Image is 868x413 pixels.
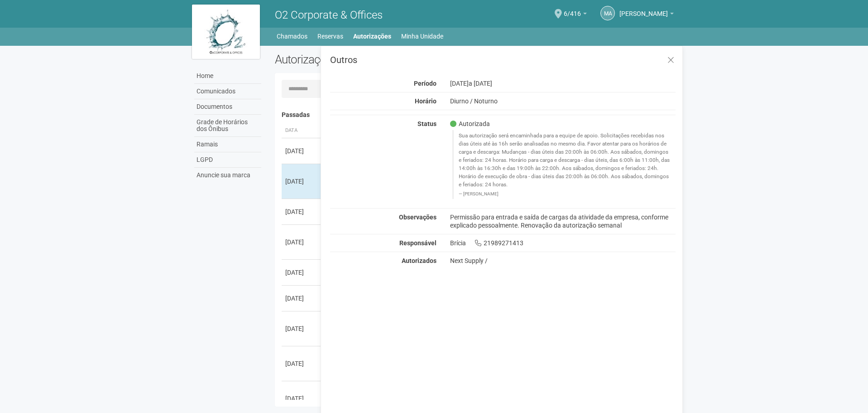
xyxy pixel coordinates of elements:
span: a [DATE] [469,80,492,87]
a: Documentos [194,99,261,115]
div: Next Supply / [450,257,676,265]
a: [PERSON_NAME] [619,11,674,19]
div: Permissão para entrada e saída de cargas da atividade da empresa, conforme explicado pessoalmente... [443,213,683,229]
div: [DATE] [443,79,683,87]
a: Home [194,68,261,84]
a: Comunicados [194,84,261,99]
div: [DATE] [285,177,319,186]
div: [DATE] [285,394,319,403]
div: [DATE] [285,207,319,216]
strong: Autorizados [402,257,436,264]
div: Brícia 21989271413 [443,239,683,247]
div: [DATE] [285,238,319,247]
a: Minha Unidade [401,30,443,43]
strong: Responsável [399,239,436,247]
h4: Passadas [282,112,670,118]
div: [DATE] [285,268,319,277]
a: Reservas [317,30,343,43]
a: Ramais [194,137,261,152]
span: O2 Corporate & Offices [275,9,383,21]
span: Marco Antônio Castro [619,1,668,17]
div: [DATE] [285,324,319,333]
a: Autorizações [353,30,391,43]
a: LGPD [194,152,261,168]
a: 6/416 [564,11,587,19]
a: MA [600,6,615,20]
strong: Observações [399,214,436,221]
a: Anuncie sua marca [194,168,261,183]
div: Diurno / Noturno [443,97,683,105]
h2: Autorizações [275,53,469,66]
img: logo.jpg [192,5,260,59]
span: 6/416 [564,1,581,17]
a: Grade de Horários dos Ônibus [194,115,261,137]
div: [DATE] [285,146,319,155]
footer: [PERSON_NAME] [459,191,671,197]
strong: Período [414,80,436,87]
a: Chamados [277,30,307,43]
th: Data [282,123,322,138]
h3: Outros [330,55,676,64]
strong: Horário [415,97,436,105]
strong: Status [417,120,436,127]
span: Autorizada [450,120,490,128]
div: [DATE] [285,359,319,368]
blockquote: Sua autorização será encaminhada para a equipe de apoio. Solicitações recebidas nos dias úteis at... [452,130,676,199]
div: [DATE] [285,294,319,303]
